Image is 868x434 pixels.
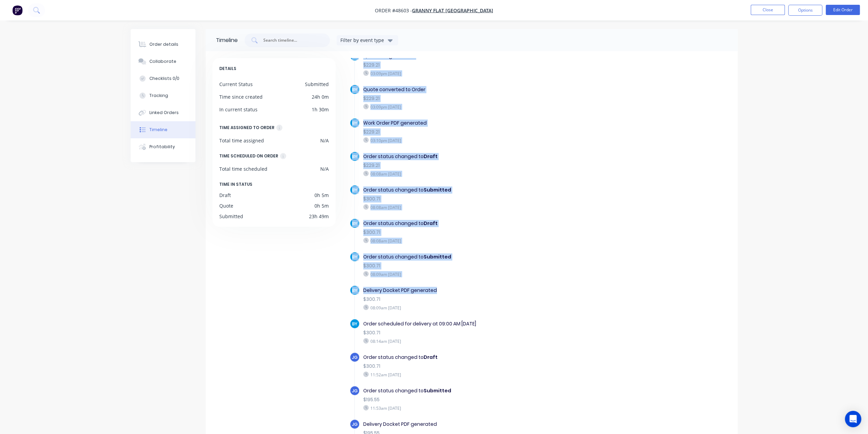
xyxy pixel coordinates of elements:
div: Quote [219,202,233,209]
div: Submitted [305,81,329,88]
div: Total time assigned [219,137,264,144]
b: Submitted [424,186,451,193]
span: BY [352,287,357,294]
b: Submitted [424,253,451,260]
div: Quote converted to Order [363,86,599,93]
div: Submitted [219,213,243,220]
button: Filter by event type [337,35,398,45]
span: BY [352,220,357,227]
div: 1h 30m [312,106,329,113]
div: 11:52am [DATE] [363,372,599,378]
div: Order status changed to [363,220,599,227]
input: Search timeline... [263,37,319,44]
span: BY [352,321,357,327]
div: Order status changed to [363,387,599,394]
div: 0h 5m [314,192,329,199]
div: 11:53am [DATE] [363,405,599,411]
div: Collaborate [149,58,176,65]
button: Profitability [131,138,195,155]
div: Work Order PDF generated [363,120,599,127]
div: Open Intercom Messenger [845,411,861,427]
div: 0h 5m [314,202,329,209]
div: $229.21 [363,95,599,102]
div: $195.55 [363,396,599,403]
div: $229.21 [363,162,599,169]
span: BY [352,120,357,126]
div: 08:08am [DATE] [363,171,599,177]
div: Order status changed to [363,253,599,261]
div: Draft [219,192,231,199]
div: Tracking [149,93,168,99]
b: Draft [424,354,438,361]
button: Close [751,5,785,15]
div: 08:08am [DATE] [363,238,599,244]
div: Filter by event type [340,37,386,44]
div: 08:09am [DATE] [363,305,599,311]
div: Order status changed to [363,354,599,361]
div: $229.21 [363,61,599,69]
button: Options [788,5,822,16]
div: Order status changed to [363,153,599,160]
b: Draft [424,153,438,160]
button: Order details [131,36,195,53]
div: TIME SCHEDULED ON ORDER [219,152,278,160]
button: Collaborate [131,53,195,70]
span: BY [352,153,357,160]
span: DETAILS [219,65,236,72]
b: Submitted [424,387,451,394]
div: Linked Orders [149,110,179,116]
div: Order details [149,41,178,47]
div: 24h 0m [312,93,329,100]
span: BY [352,254,357,260]
div: $300.71 [363,329,599,336]
div: $300.71 [363,363,599,370]
div: 03:10pm [DATE] [363,137,599,143]
div: TIME ASSIGNED TO ORDER [219,124,275,131]
div: 08:08am [DATE] [363,204,599,210]
div: In current status [219,106,258,113]
div: Order scheduled for delivery at 09:00 AM [DATE] [363,320,599,327]
button: Checklists 0/0 [131,70,195,87]
button: Linked Orders [131,104,195,121]
span: TIME IN STATUS [219,181,252,188]
button: Timeline [131,121,195,138]
span: Order #48603 - [375,7,412,14]
div: 03:09pm [DATE] [363,104,599,110]
div: $300.71 [363,296,599,303]
span: JG [352,354,358,361]
div: $300.71 [363,229,599,236]
span: BY [352,86,357,93]
button: Edit Order [826,5,860,15]
img: Factory [12,5,23,15]
a: Granny Flat [GEOGRAPHIC_DATA] [412,7,493,14]
div: $229.21 [363,128,599,136]
div: 23h 49m [309,213,329,220]
div: Delivery Docket PDF generated [363,287,599,294]
div: N/A [320,137,329,144]
b: Draft [424,220,438,227]
div: 03:09pm [DATE] [363,70,599,76]
div: 08:14am [DATE] [363,338,599,344]
span: JG [352,388,358,394]
div: $300.71 [363,262,599,269]
div: $300.71 [363,195,599,202]
div: Total time scheduled [219,165,267,172]
span: JG [352,421,358,428]
span: BY [352,187,357,193]
div: Profitability [149,144,175,150]
div: 08:09am [DATE] [363,271,599,277]
div: Order status changed to [363,186,599,194]
button: Tracking [131,87,195,104]
div: Delivery Docket PDF generated [363,421,599,428]
div: Current Status [219,81,253,88]
div: Timeline [216,36,238,44]
div: Time since created [219,93,263,100]
div: Checklists 0/0 [149,75,179,82]
div: Timeline [149,127,167,133]
div: N/A [320,165,329,172]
